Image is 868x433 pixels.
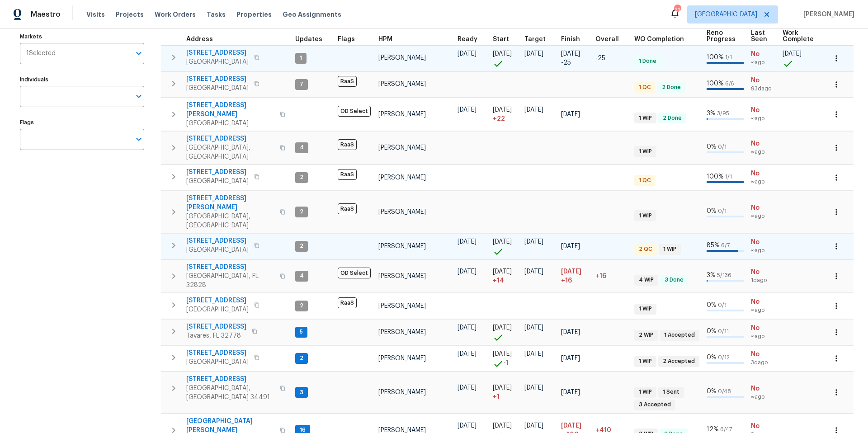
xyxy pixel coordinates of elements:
span: 1 Sent [659,388,683,396]
span: 6 / 6 [725,81,734,86]
span: Flags [338,36,355,42]
span: No [751,106,775,115]
span: OD Select [338,268,371,278]
span: 2 QC [635,245,656,253]
span: [DATE] [458,51,476,57]
span: OD Select [338,106,371,117]
span: 3d ago [751,359,775,367]
span: [PERSON_NAME] [378,111,426,118]
label: Individuals [20,77,144,82]
span: 7 [296,80,307,88]
span: 5 [296,328,307,336]
span: 2 Done [659,114,685,122]
td: Project started on time [489,319,521,345]
span: [DATE] [524,351,543,357]
span: 1 WIP [635,114,656,122]
span: -25 [595,55,605,61]
span: [STREET_ADDRESS] [186,75,249,84]
span: 5 / 136 [717,273,731,278]
span: [DATE] [493,351,512,357]
span: [DATE] [524,325,543,331]
span: 0 % [707,302,717,308]
span: No [751,238,775,247]
span: +16 [595,273,606,279]
span: Geo Assignments [283,10,341,19]
span: No [751,350,775,359]
span: [DATE] [458,107,476,113]
span: [DATE] [561,243,580,249]
span: +16 [561,276,572,285]
span: [PERSON_NAME] [800,10,854,19]
span: 0 / 12 [718,355,730,360]
span: 85 % [707,242,720,249]
span: 3 [296,389,307,396]
span: No [751,203,775,212]
td: 25 day(s) earlier than target finish date [592,45,631,71]
span: No [751,422,775,431]
span: Overall [595,36,619,42]
span: [PERSON_NAME] [378,303,426,309]
span: [DATE] [561,329,580,335]
span: -1 [504,358,509,367]
span: Work Complete [783,30,814,42]
span: Work Orders [155,10,196,19]
span: [DATE] [561,51,580,57]
span: 1 Accepted [660,331,698,339]
span: ∞ ago [751,148,775,156]
span: [DATE] [524,239,543,245]
span: ∞ ago [751,247,775,254]
span: 2 [296,242,307,250]
span: 1 WIP [635,388,656,396]
span: 2 Accepted [659,358,698,365]
td: Project started on time [489,233,521,259]
span: [GEOGRAPHIC_DATA], [GEOGRAPHIC_DATA] [186,143,274,161]
span: 6 / 47 [720,427,732,432]
span: [STREET_ADDRESS] [186,375,274,384]
span: [DATE] [561,355,580,362]
span: 0 / 48 [718,389,731,394]
span: [PERSON_NAME] [378,81,426,87]
span: 1 WIP [635,305,656,313]
span: 3 / 95 [717,111,729,116]
label: Markets [20,34,144,39]
span: [DATE] [561,111,580,118]
td: Project started 22 days late [489,98,521,131]
div: Actual renovation start date [493,36,517,42]
span: [PERSON_NAME] [378,55,426,61]
td: Scheduled to finish 16 day(s) late [557,259,592,292]
span: 1d ago [751,277,775,284]
span: 0 % [707,388,717,395]
span: [DATE] [493,423,512,429]
span: [DATE] [561,389,580,395]
span: [DATE] [524,51,543,57]
span: [STREET_ADDRESS] [186,236,249,245]
span: 1 / 1 [725,174,732,179]
span: [DATE] [524,385,543,391]
span: 1 [296,54,306,62]
span: [DATE] [561,423,581,429]
span: [DATE] [493,268,512,275]
span: Updates [295,36,322,42]
span: 0 % [707,354,717,361]
span: [PERSON_NAME] [378,389,426,395]
span: [DATE] [524,423,543,429]
span: Start [493,36,509,42]
span: [PERSON_NAME] [378,273,426,279]
span: 1 WIP [635,212,656,220]
td: 16 day(s) past target finish date [592,259,631,292]
span: [GEOGRAPHIC_DATA], [GEOGRAPHIC_DATA] [186,212,274,230]
span: Address [186,36,213,42]
button: Open [132,47,145,60]
div: Days past target finish date [595,36,627,42]
span: 1 Done [635,57,660,65]
span: ∞ ago [751,306,775,314]
span: [GEOGRAPHIC_DATA] [186,84,249,93]
span: [PERSON_NAME] [378,209,426,215]
span: 0 % [707,208,717,214]
span: 1 WIP [635,358,656,365]
span: 6 / 7 [721,243,730,248]
div: Target renovation project end date [524,36,554,42]
span: Tavares, FL 32778 [186,331,246,340]
span: [STREET_ADDRESS] [186,168,249,177]
span: RaaS [338,169,357,180]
